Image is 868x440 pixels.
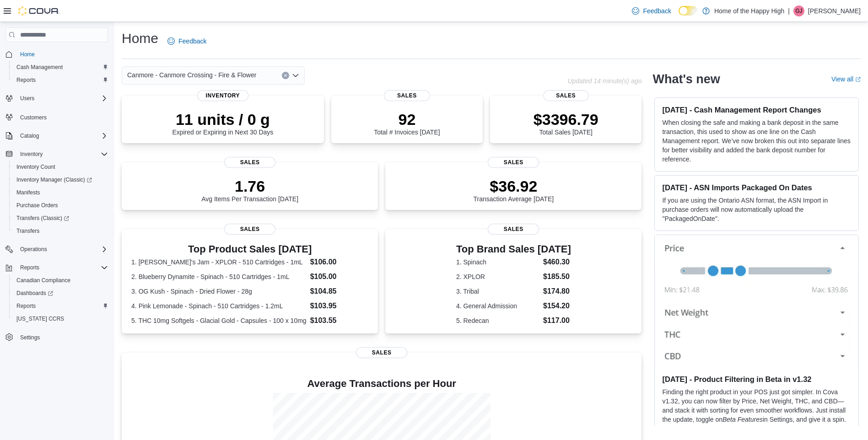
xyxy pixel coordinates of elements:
[13,213,108,224] span: Transfers (Classic)
[13,174,108,185] span: Inventory Manager (Classic)
[9,312,112,325] button: [US_STATE] CCRS
[2,243,112,256] button: Operations
[16,215,69,222] span: Transfers (Classic)
[543,315,571,326] dd: $117.00
[310,271,369,282] dd: $105.00
[662,105,851,114] h3: [DATE] - Cash Management Report Changes
[543,286,571,297] dd: $174.80
[13,187,108,198] span: Manifests
[16,290,53,297] span: Dashboards
[20,95,34,102] span: Users
[13,200,62,211] a: Purchase Orders
[20,264,39,271] span: Reports
[13,187,43,198] a: Manifests
[9,186,112,199] button: Manifests
[662,118,851,164] p: When closing the safe and making a bank deposit in the same transaction, this used to show as one...
[16,332,108,343] span: Settings
[282,72,289,79] button: Clear input
[20,334,40,341] span: Settings
[13,300,108,311] span: Reports
[534,110,598,129] p: $3396.79
[2,92,112,105] button: Users
[131,272,307,281] dt: 2. Blueberry Dynamite - Spinach - 510 Cartridges - 1mL
[9,74,112,86] button: Reports
[2,110,112,123] button: Customers
[643,6,671,16] span: Feedback
[543,300,571,311] dd: $154.20
[13,161,108,172] span: Inventory Count
[16,76,36,84] span: Reports
[310,257,369,268] dd: $106.00
[456,258,539,267] dt: 1. Spinach
[13,62,66,73] a: Cash Management
[795,5,802,16] span: GJ
[13,225,43,236] a: Transfers
[16,64,63,71] span: Cash Management
[16,149,108,160] span: Inventory
[197,90,248,101] span: Inventory
[16,49,38,60] a: Home
[13,288,57,299] a: Dashboards
[20,246,47,253] span: Operations
[131,287,307,296] dt: 3. OG Kush - Spinach - Dried Flower - 28g
[456,244,571,255] h3: Top Brand Sales [DATE]
[13,200,108,211] span: Purchase Orders
[356,347,407,358] span: Sales
[13,225,108,236] span: Transfers
[9,274,112,287] button: Canadian Compliance
[16,130,108,141] span: Catalog
[456,287,539,296] dt: 3. Tribal
[172,110,273,136] div: Expired or Expiring in Next 30 Days
[16,189,40,196] span: Manifests
[13,313,68,324] a: [US_STATE] CCRS
[292,72,299,79] button: Open list of options
[788,5,790,16] p: |
[2,129,112,142] button: Catalog
[5,44,108,368] nav: Complex example
[16,244,108,255] span: Operations
[474,177,554,203] div: Transaction Average [DATE]
[543,90,588,101] span: Sales
[164,32,210,50] a: Feedback
[793,5,804,16] div: Gavin Jaques
[652,72,720,86] h2: What's new
[456,316,539,325] dt: 5. Redecan
[2,331,112,344] button: Settings
[201,177,298,203] div: Avg Items Per Transaction [DATE]
[13,62,108,73] span: Cash Management
[224,224,275,235] span: Sales
[2,48,112,61] button: Home
[13,75,108,86] span: Reports
[722,416,763,423] em: Beta Features
[9,199,112,212] button: Purchase Orders
[714,5,784,16] p: Home of the Happy High
[172,110,273,129] p: 11 units / 0 g
[18,6,59,16] img: Cova
[201,177,298,195] p: 1.76
[20,114,47,121] span: Customers
[568,77,642,85] p: Updated 14 minute(s) ago
[9,212,112,225] a: Transfers (Classic)
[2,148,112,161] button: Inventory
[310,300,369,311] dd: $103.95
[9,300,112,312] button: Reports
[310,286,369,297] dd: $104.85
[131,244,368,255] h3: Top Product Sales [DATE]
[456,272,539,281] dt: 2. XPLOR
[662,387,851,433] p: Finding the right product in your POS just got simpler. In Cova v1.32, you can now filter by Pric...
[679,6,698,16] input: Dark Mode
[310,315,369,326] dd: $103.55
[384,90,430,101] span: Sales
[9,225,112,237] button: Transfers
[488,157,539,168] span: Sales
[662,196,851,223] p: If you are using the Ontario ASN format, the ASN Import in purchase orders will now automatically...
[374,110,440,136] div: Total # Invoices [DATE]
[16,112,50,123] a: Customers
[831,75,861,83] a: View allExternal link
[13,300,39,311] a: Reports
[855,77,861,82] svg: External link
[16,149,46,160] button: Inventory
[474,177,554,195] p: $36.92
[129,378,634,389] h4: Average Transactions per Hour
[13,174,96,185] a: Inventory Manager (Classic)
